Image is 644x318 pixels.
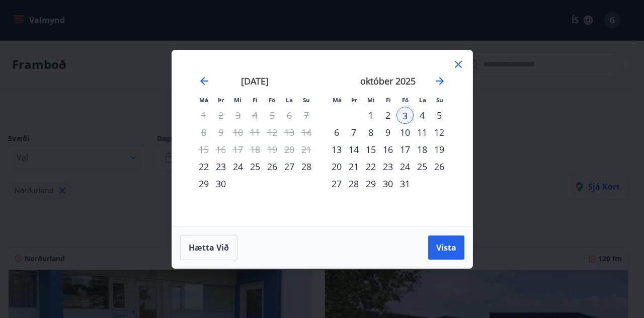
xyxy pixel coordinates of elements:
[379,141,396,158] div: 16
[431,141,448,158] div: 19
[362,158,379,175] div: 22
[345,158,362,175] td: Choose þriðjudagur, 21. október 2025 as your check-out date. It’s available.
[379,124,396,141] td: Choose fimmtudagur, 9. október 2025 as your check-out date. It’s available.
[396,175,414,192] div: 31
[431,158,448,175] div: 26
[328,175,345,192] td: Choose mánudagur, 27. október 2025 as your check-out date. It’s available.
[241,75,269,87] strong: [DATE]
[212,175,229,192] div: 30
[247,158,264,175] div: 25
[212,141,229,158] td: Not available. þriðjudagur, 16. september 2025
[379,158,396,175] td: Choose fimmtudagur, 23. október 2025 as your check-out date. It’s available.
[281,141,298,158] td: Not available. laugardagur, 20. september 2025
[414,141,431,158] td: Choose laugardagur, 18. október 2025 as your check-out date. It’s available.
[419,96,426,104] small: La
[281,107,298,124] td: Not available. laugardagur, 6. september 2025
[345,158,362,175] div: 21
[414,124,431,141] td: Choose laugardagur, 11. október 2025 as your check-out date. It’s available.
[229,107,247,124] td: Not available. miðvikudagur, 3. september 2025
[396,175,414,192] td: Choose föstudagur, 31. október 2025 as your check-out date. It’s available.
[345,175,362,192] td: Choose þriðjudagur, 28. október 2025 as your check-out date. It’s available.
[234,96,242,104] small: Mi
[269,96,275,104] small: Fö
[328,175,345,192] div: 27
[286,96,293,104] small: La
[212,175,229,192] td: Choose þriðjudagur, 30. september 2025 as your check-out date. It’s available.
[264,124,281,141] td: Not available. föstudagur, 12. september 2025
[328,158,345,175] td: Choose mánudagur, 20. október 2025 as your check-out date. It’s available.
[396,141,414,158] div: 17
[428,235,464,260] button: Vista
[247,124,264,141] td: Not available. fimmtudagur, 11. september 2025
[264,158,281,175] div: 26
[436,242,456,253] span: Vista
[195,158,212,175] td: Choose mánudagur, 22. september 2025 as your check-out date. It’s available.
[402,96,409,104] small: Fö
[431,124,448,141] td: Choose sunnudagur, 12. október 2025 as your check-out date. It’s available.
[218,96,224,104] small: Þr
[414,158,431,175] td: Choose laugardagur, 25. október 2025 as your check-out date. It’s available.
[229,158,247,175] div: 24
[229,124,247,141] td: Not available. miðvikudagur, 10. september 2025
[396,158,414,175] td: Choose föstudagur, 24. október 2025 as your check-out date. It’s available.
[431,124,448,141] div: 12
[199,96,208,104] small: Má
[281,158,298,175] td: Choose laugardagur, 27. september 2025 as your check-out date. It’s available.
[362,107,379,124] div: 1
[298,124,315,141] td: Not available. sunnudagur, 14. september 2025
[396,124,414,141] td: Choose föstudagur, 10. október 2025 as your check-out date. It’s available.
[229,141,247,158] td: Not available. miðvikudagur, 17. september 2025
[379,158,396,175] div: 23
[345,175,362,192] div: 28
[212,158,229,175] td: Choose þriðjudagur, 23. september 2025 as your check-out date. It’s available.
[195,158,212,175] div: 22
[328,124,345,141] td: Choose mánudagur, 6. október 2025 as your check-out date. It’s available.
[212,124,229,141] td: Not available. þriðjudagur, 9. september 2025
[328,158,345,175] div: 20
[414,141,431,158] div: 18
[180,235,237,260] button: Hætta við
[345,124,362,141] td: Choose þriðjudagur, 7. október 2025 as your check-out date. It’s available.
[379,175,396,192] div: 30
[431,107,448,124] td: Choose sunnudagur, 5. október 2025 as your check-out date. It’s available.
[333,96,342,104] small: Má
[345,141,362,158] td: Choose þriðjudagur, 14. október 2025 as your check-out date. It’s available.
[396,107,414,124] div: 3
[360,75,416,87] strong: október 2025
[229,158,247,175] td: Choose miðvikudagur, 24. september 2025 as your check-out date. It’s available.
[195,107,212,124] td: Not available. mánudagur, 1. september 2025
[195,175,212,192] td: Choose mánudagur, 29. september 2025 as your check-out date. It’s available.
[431,158,448,175] td: Choose sunnudagur, 26. október 2025 as your check-out date. It’s available.
[328,141,345,158] td: Choose mánudagur, 13. október 2025 as your check-out date. It’s available.
[328,124,345,141] div: 6
[362,141,379,158] td: Choose miðvikudagur, 15. október 2025 as your check-out date. It’s available.
[431,107,448,124] div: 5
[298,158,315,175] div: 28
[345,124,362,141] div: 7
[379,141,396,158] td: Choose fimmtudagur, 16. október 2025 as your check-out date. It’s available.
[362,141,379,158] div: 15
[414,158,431,175] div: 25
[298,158,315,175] td: Choose sunnudagur, 28. september 2025 as your check-out date. It’s available.
[396,141,414,158] td: Choose föstudagur, 17. október 2025 as your check-out date. It’s available.
[362,175,379,192] div: 29
[414,107,431,124] td: Choose laugardagur, 4. október 2025 as your check-out date. It’s available.
[367,96,375,104] small: Mi
[198,75,210,87] div: Move backward to switch to the previous month.
[386,96,391,104] small: Fi
[434,75,446,87] div: Move forward to switch to the next month.
[379,107,396,124] td: Choose fimmtudagur, 2. október 2025 as your check-out date. It’s available.
[414,107,431,124] div: 4
[184,62,460,214] div: Calendar
[362,124,379,141] div: 8
[362,124,379,141] td: Choose miðvikudagur, 8. október 2025 as your check-out date. It’s available.
[212,107,229,124] td: Not available. þriðjudagur, 2. september 2025
[195,175,212,192] div: 29
[328,141,345,158] div: 13
[195,141,212,158] td: Not available. mánudagur, 15. september 2025
[345,141,362,158] div: 14
[396,107,414,124] td: Selected as start date. föstudagur, 3. október 2025
[189,242,229,253] span: Hætta við
[414,124,431,141] div: 11
[303,96,310,104] small: Su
